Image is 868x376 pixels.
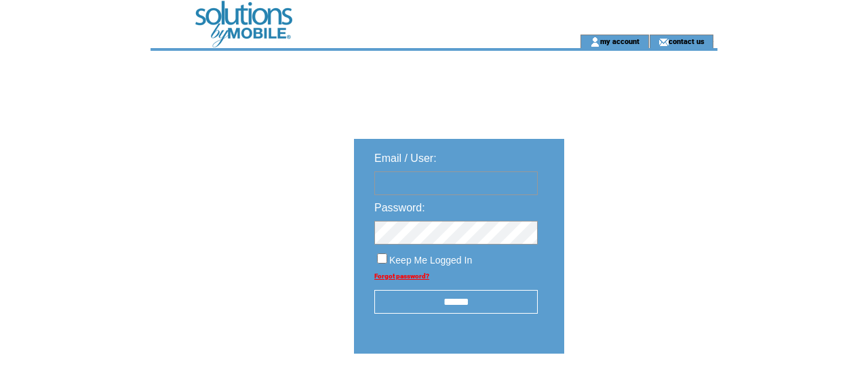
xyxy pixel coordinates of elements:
[590,37,600,47] img: account_icon.gif
[389,255,472,266] span: Keep Me Logged In
[374,272,429,280] a: Forgot password?
[658,37,669,47] img: contact_us_icon.gif
[374,202,425,213] span: Password:
[669,37,705,45] a: contact us
[600,37,639,45] a: my account
[374,152,437,164] span: Email / User:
